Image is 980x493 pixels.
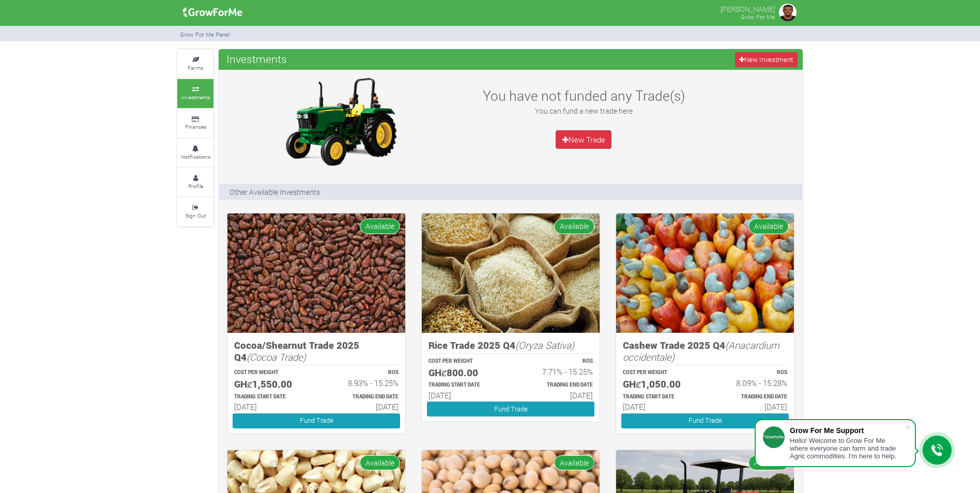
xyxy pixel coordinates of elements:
a: Sign Out [177,197,213,226]
p: [PERSON_NAME] [721,2,775,14]
h6: 8.09% - 15.28% [714,378,787,388]
small: Grow For Me [741,13,775,21]
h6: 7.71% - 15.25% [520,367,593,376]
h5: Cashew Trade 2025 Q4 [623,340,787,363]
small: Profile [188,182,203,190]
p: Estimated Trading End Date [326,393,399,401]
span: Available [554,455,594,470]
h5: GHȼ800.00 [428,367,501,379]
a: Fund Trade [233,413,400,428]
h5: GHȼ1,050.00 [623,378,696,390]
span: Available [748,455,789,470]
a: Finances [177,109,213,137]
p: Estimated Trading End Date [714,393,787,401]
h6: [DATE] [428,391,501,400]
h6: 8.93% - 15.25% [326,378,399,388]
h5: GHȼ1,550.00 [234,378,307,390]
a: Fund Trade [621,413,789,428]
span: Available [360,455,400,470]
a: Farms [177,50,213,78]
h5: Rice Trade 2025 Q4 [428,340,593,351]
p: Estimated Trading Start Date [428,381,501,389]
img: growforme image [777,2,798,23]
p: COST PER WEIGHT [428,358,501,365]
small: Sign Out [186,212,206,219]
a: Notifications [177,138,213,167]
i: (Anacardium occidentale) [623,338,779,363]
div: Hello! Welcome to Grow For Me where everyone can farm and trade Agric commodities. I'm here to help. [790,437,905,460]
small: Investments [181,94,210,101]
p: COST PER WEIGHT [234,369,307,377]
p: Other Available Investments [229,187,320,197]
span: Available [748,219,789,234]
i: (Cocoa Trade) [247,350,306,363]
a: Investments [177,79,213,107]
h6: [DATE] [520,391,593,400]
span: Available [554,219,594,234]
img: growforme image [616,213,794,333]
a: New Investment [735,52,798,67]
span: Investments [224,49,289,69]
h6: [DATE] [234,402,307,411]
div: Grow For Me Support [790,426,905,435]
p: You can fund a new trade here [471,105,696,116]
h6: [DATE] [714,402,787,411]
p: Estimated Trading Start Date [623,393,696,401]
h3: You have not funded any Trade(s) [471,87,696,104]
span: Available [360,219,400,234]
img: growforme image [179,2,246,23]
i: (Oryza Sativa) [515,338,574,351]
img: growforme image [276,75,405,168]
a: New Trade [556,130,611,149]
h6: [DATE] [326,402,399,411]
p: Estimated Trading End Date [520,381,593,389]
p: ROS [520,358,593,365]
small: Notifications [181,153,210,160]
small: Grow For Me Panel [180,30,230,38]
p: ROS [326,369,399,377]
p: Estimated Trading Start Date [234,393,307,401]
a: Profile [177,168,213,196]
small: Finances [185,123,206,130]
h5: Cocoa/Shearnut Trade 2025 Q4 [234,340,399,363]
p: COST PER WEIGHT [623,369,696,377]
a: Fund Trade [427,402,594,417]
p: ROS [714,369,787,377]
small: Farms [188,64,203,71]
h6: [DATE] [623,402,696,411]
img: growforme image [227,213,405,333]
img: growforme image [422,213,600,333]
